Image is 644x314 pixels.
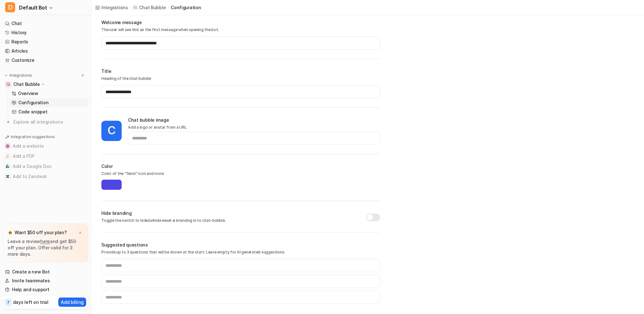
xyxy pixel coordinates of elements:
[139,4,166,11] p: Chat Bubble
[101,249,380,255] p: Provide up to 3 questions that will be shown at the start. Leave empty for AI generated suggestions.
[18,109,48,115] p: Code snippet
[3,37,88,46] a: Reports
[58,298,86,307] button: Add billing
[101,76,380,81] p: Heading of the chat bubble
[101,218,366,223] p: Toggle the switch to hide/unhide eesel ai branding in to chat-bubble.
[10,73,32,78] p: Integrations
[6,144,10,148] img: Add a website
[3,47,88,55] a: Articles
[101,121,122,141] span: C
[128,125,380,130] p: Add a logo or avatar from a URL
[3,141,88,151] button: Add a websiteAdd a website
[171,4,201,11] a: configuration
[80,73,85,78] img: menu_add.svg
[6,82,10,86] img: Chat Bubble
[101,163,380,170] h2: Color
[78,231,82,235] img: x
[61,299,84,305] p: Add billing
[101,19,380,26] h2: Welcome message
[133,4,166,11] a: Chat Bubble
[3,72,34,79] button: Integrations
[4,73,8,78] img: expand menu
[11,134,55,140] p: Integration suggestions
[9,98,88,107] a: Configuration
[6,175,10,178] img: Add to Zendesk
[3,171,88,182] button: Add to ZendeskAdd to Zendesk
[40,239,50,244] a: here
[130,5,131,10] span: /
[9,89,88,98] a: Overview
[9,107,88,116] a: Code snippet
[7,300,10,305] p: 7
[3,161,88,171] button: Add a Google DocAdd a Google Doc
[13,117,86,127] span: Explore all integrations
[101,27,380,33] p: The user will see this as the first message when opening the bot.
[3,285,88,294] a: Help and support
[15,229,67,236] p: Want $50 off your plan?
[168,5,169,10] span: /
[3,19,88,28] a: Chat
[3,28,88,37] a: History
[19,3,47,12] span: Default Bot
[8,230,13,235] img: star
[8,238,83,257] p: Leave a review and get $50 off your plan. Offer valid for 3 more days.
[13,299,48,305] p: days left on trial
[101,241,380,248] h2: Suggested questions
[6,154,10,158] img: Add a PDF
[3,56,88,65] a: Customize
[95,4,128,11] a: Integrations
[18,90,38,97] p: Overview
[101,68,380,74] h2: Title
[3,267,88,276] a: Create a new Bot
[3,276,88,285] a: Invite teammates
[5,2,15,12] span: D
[128,117,380,123] h2: Chat bubble image
[101,4,128,11] div: Integrations
[13,81,40,87] p: Chat Bubble
[5,119,11,125] img: explore all integrations
[101,210,366,216] h3: Hide branding
[3,118,88,126] a: Explore all integrations
[3,151,88,161] button: Add a PDFAdd a PDF
[6,164,10,168] img: Add a Google Doc
[18,99,48,106] p: Configuration
[101,171,380,178] p: Color of the "Send" icon and more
